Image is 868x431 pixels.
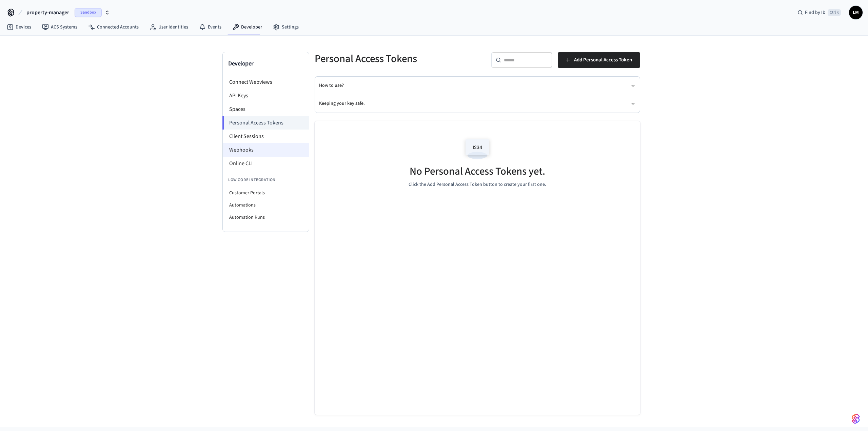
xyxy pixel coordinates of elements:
img: Access Codes Empty State [462,135,493,163]
li: Online CLI [223,157,309,170]
button: Keeping your key safe. [319,95,636,113]
button: LM [849,6,863,19]
span: Find by ID [805,9,826,16]
a: Developer [227,21,268,33]
div: Find by IDCtrl K [792,6,846,19]
li: Connect Webviews [223,75,309,89]
li: Customer Portals [223,187,309,199]
span: Add Personal Access Token [574,56,632,64]
a: Devices [1,21,37,33]
button: Add Personal Access Token [558,52,640,68]
span: property-manager [26,8,69,17]
a: Settings [268,21,304,33]
p: Click the Add Personal Access Token button to create your first one. [409,181,546,188]
h5: No Personal Access Tokens yet. [410,164,545,178]
a: Connected Accounts [83,21,144,33]
span: LM [850,6,862,19]
span: Ctrl K [828,9,841,16]
span: Sandbox [75,8,102,17]
h5: Personal Access Tokens [315,52,473,66]
li: Automation Runs [223,211,309,223]
li: Low Code Integration [223,173,309,187]
li: Automations [223,199,309,211]
button: How to use? [319,77,636,95]
li: Webhooks [223,143,309,157]
li: API Keys [223,89,309,102]
li: Client Sessions [223,130,309,143]
a: Events [194,21,227,33]
a: User Identities [144,21,194,33]
li: Spaces [223,102,309,116]
h3: Developer [228,59,303,68]
a: ACS Systems [37,21,83,33]
li: Personal Access Tokens [222,116,309,130]
img: SeamLogoGradient.69752ec5.svg [852,413,860,424]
